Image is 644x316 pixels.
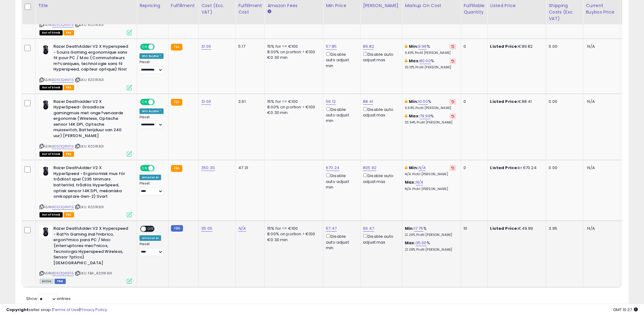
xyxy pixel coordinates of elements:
span: N/A [587,165,595,171]
div: €0.30 min [267,110,318,115]
div: 8.00% on portion > €100 [267,104,318,110]
b: Max: [409,113,420,119]
div: Preset: [139,181,164,195]
div: Amazon Fees [267,2,321,9]
span: OFF [154,166,164,171]
small: FBA [171,165,182,172]
span: OFF [154,99,164,104]
a: 17.75 [414,225,423,232]
span: N/A [587,99,595,104]
div: % [405,113,456,125]
div: ASIN: [39,99,132,156]
div: % [405,58,456,70]
div: 8.00% on portion > €100 [267,49,318,55]
p: 33.94% Profit [PERSON_NAME] [405,120,456,125]
div: Disable auto adjust min [326,233,355,251]
span: FBA [64,30,74,35]
span: All listings that are currently out of stock and unavailable for purchase on Amazon [39,85,63,90]
span: N/A [587,43,595,49]
div: Disable auto adjust max [363,233,397,245]
div: Amazon AI [139,175,161,180]
div: 15% for <= €100 [267,44,318,49]
b: Razer Deathadder V2 X HyperSpeed- Draadloze gamingmuis met onge?venaarde ergonomie (Wireless, Opt... [53,99,128,140]
span: ON [141,166,148,171]
p: N/A Profit [PERSON_NAME] [405,172,456,176]
div: Repricing [139,2,166,9]
div: Win BuyBox * [139,108,164,114]
span: | SKU: FBA_RZ01R3G1 [75,271,112,276]
div: Shipping Costs (Exc. VAT) [549,2,580,22]
div: 0 [463,44,483,49]
img: 31RYQTatwkL._SL40_.jpg [39,99,52,111]
div: ASIN: [39,165,132,217]
span: OFF [146,226,156,232]
img: 31RYQTatwkL._SL40_.jpg [39,44,52,56]
span: ON [141,99,148,104]
div: ASIN: [39,44,132,89]
b: Min: [405,225,414,231]
div: Fulfillment Cost [238,2,262,15]
a: N/A [416,179,423,185]
span: 2025-08-11 10:27 GMT [613,307,638,313]
a: 57.47 [326,225,337,232]
p: 33.13% Profit [PERSON_NAME] [405,65,456,70]
b: Razer DeathAdder V2 X Hyperspeed - Souris Gaming ergonomique sans fil pour PC / Mac (Commutateurs... [53,44,128,74]
div: % [405,226,456,237]
div: 15% for <= €100 [267,226,318,231]
div: Disable auto adjust min [326,51,355,69]
p: 21.08% Profit [PERSON_NAME] [405,248,456,252]
div: 10 [463,226,483,231]
a: 80.00 [420,58,431,64]
div: Preset: [139,242,164,256]
a: 57.85 [326,43,337,50]
b: Max: [409,58,420,64]
div: Amazon AI [139,235,161,241]
a: B09DQ4NF15 [52,271,74,276]
a: 10.00 [418,99,428,105]
b: Listed Price: [490,99,518,104]
p: N/A Profit [PERSON_NAME] [405,187,456,191]
small: FBM [171,225,183,232]
span: | SKU: RZ01R3G1 [75,77,104,82]
span: OFF [154,44,164,50]
a: 31.00 [201,99,211,105]
a: 350.30 [201,165,215,171]
a: 670.24 [326,165,339,171]
span: N/A [587,225,595,231]
div: Title [38,2,134,9]
a: 88.41 [363,99,373,105]
b: Min: [409,165,418,171]
div: seller snap | | [6,307,107,313]
a: 35.00 [416,240,427,246]
div: Listed Price [490,2,543,9]
a: 9.99 [418,43,427,50]
div: 8.00% on portion > €100 [267,231,318,237]
div: Fulfillable Quantity [463,2,485,15]
span: FBA [64,85,74,90]
a: Privacy Policy [80,307,107,313]
div: 0 [463,99,483,104]
div: Disable auto adjust max [363,172,397,184]
a: B09DQ4NF15 [52,77,74,83]
div: 47.31 [238,165,260,171]
b: Min: [409,43,418,49]
img: 31RYQTatwkL._SL40_.jpg [39,226,52,238]
div: % [405,240,456,252]
span: All listings that are currently out of stock and unavailable for purchase on Amazon [39,30,63,35]
strong: Copyright [6,307,29,313]
span: | SKU: RZ01R3G1 [75,22,104,27]
a: 56.12 [326,99,336,105]
div: €89.82 [490,44,541,49]
div: 0.00 [549,165,578,171]
span: FBA [64,212,74,217]
div: kr 670.24 [490,165,541,171]
b: Razer DeathAdder V2 X HyperSpeed - Ergonomisk mus för trådlöst spel (235 timmars batteritid, tråd... [53,165,128,201]
a: B09DQ4NF15 [52,144,74,149]
b: Listed Price: [490,165,518,171]
a: 66.47 [363,225,374,232]
b: Razer DeathAdder V2 X Hyperspeed - Rat?n Gaming inal?mbrico, ergon?mico para PC / Mac (interrupto... [53,226,128,267]
div: ASIN: [39,226,132,283]
div: Cost (Exc. VAT) [201,2,233,15]
div: Disable auto adjust min [326,106,355,124]
a: Terms of Use [53,307,79,313]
